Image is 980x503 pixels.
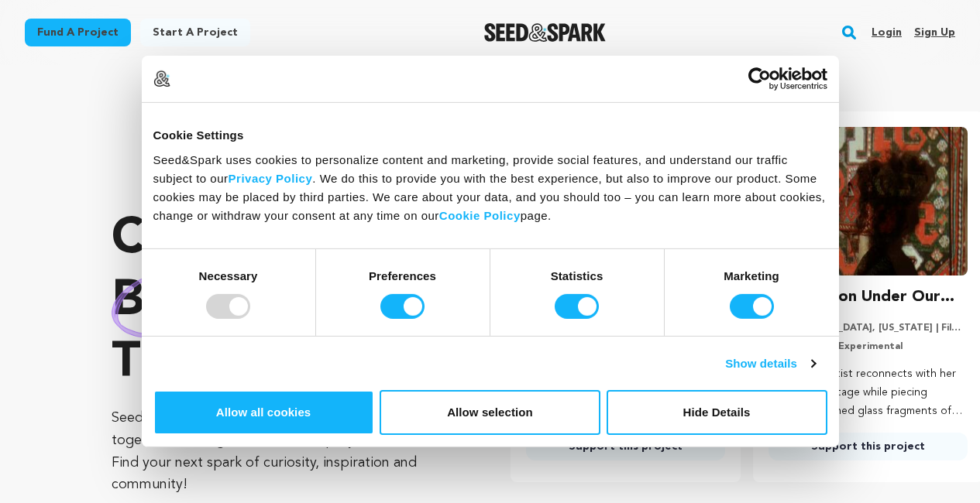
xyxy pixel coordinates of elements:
h3: The Dragon Under Our Feet [769,285,968,310]
strong: Marketing [724,269,779,282]
img: hand sketched image [112,265,254,339]
div: Cookie Settings [153,126,827,145]
button: Allow all cookies [153,390,374,435]
a: Usercentrics Cookiebot - opens in a new window [692,67,827,91]
a: Cookie Policy [439,208,521,221]
p: [GEOGRAPHIC_DATA], [US_STATE] | Film Feature [769,322,968,334]
a: Start a project [140,19,250,46]
p: A Bay Area artist reconnects with her Armenian heritage while piecing together stained glass frag... [769,365,968,420]
img: Seed&Spark Logo Dark Mode [484,23,606,42]
p: Seed&Spark is where creators and audiences work together to bring incredible new projects to life... [112,407,449,496]
a: Show details [725,354,815,373]
a: Support this project [769,433,968,460]
p: Documentary, Experimental [769,340,968,353]
a: Login [872,20,902,45]
strong: Statistics [551,269,603,282]
button: Hide Details [607,390,827,435]
img: The Dragon Under Our Feet image [769,127,968,275]
a: Sign up [914,20,955,45]
a: Seed&Spark Homepage [484,23,606,42]
div: Seed&Spark uses cookies to personalize content and marketing, provide social features, and unders... [153,150,827,224]
a: Privacy Policy [229,171,313,184]
strong: Necessary [199,269,258,282]
button: Allow selection [380,390,600,435]
a: Fund a project [25,19,131,46]
img: logo [153,70,170,87]
strong: Preferences [369,269,436,282]
p: Crowdfunding that . [112,209,449,395]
